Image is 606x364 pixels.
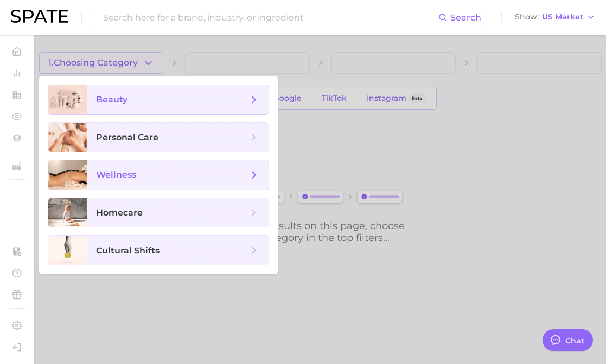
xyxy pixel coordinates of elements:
span: Show [515,14,539,20]
button: ShowUS Market [512,10,598,24]
span: Search [450,12,481,23]
img: SPATE [11,10,68,23]
span: beauty [96,94,127,105]
span: cultural shifts [96,245,160,256]
span: US Market [542,14,583,20]
a: Log out. Currently logged in with e-mail sarah@cobigelow.com. [9,339,25,355]
span: homecare [96,207,143,218]
input: Search here for a brand, industry, or ingredient [102,8,438,27]
ul: 1.Choosing Category [39,76,278,274]
span: wellness [96,170,136,180]
span: personal care [96,132,158,142]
